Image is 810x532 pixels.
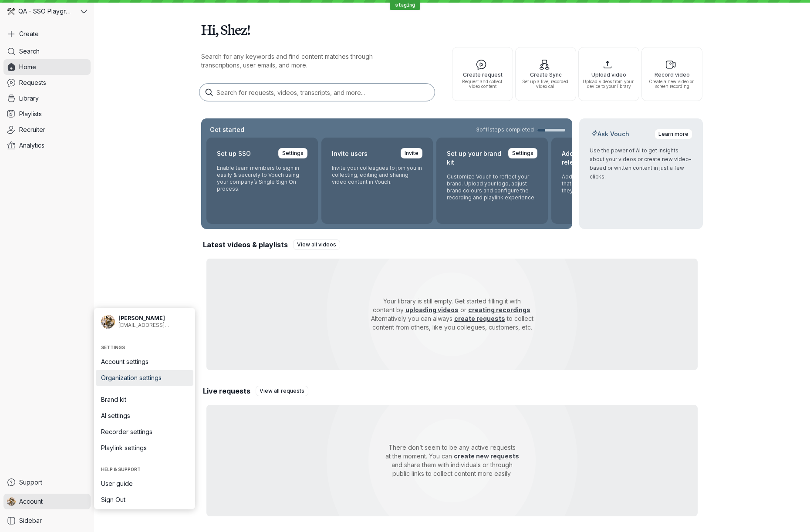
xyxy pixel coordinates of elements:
[19,30,39,38] span: Create
[19,110,42,118] span: Playlists
[3,513,91,529] a: Sidebar
[19,63,36,71] span: Home
[3,3,91,19] button: QA - SSO Playground avatarQA - SSO Playground
[405,149,418,158] span: Invite
[101,479,188,488] span: User guide
[508,148,537,158] a: Settings
[101,428,188,436] span: Recorder settings
[101,315,115,329] img: Shez Katrak avatar
[3,138,91,153] a: Analytics
[658,130,688,138] span: Learn more
[3,122,91,138] a: Recruiter
[96,354,193,370] a: Account settings
[101,444,188,452] span: Playlink settings
[454,452,519,460] a: create new requests
[358,436,546,485] p: There don’t seem to be any active requests at the moment. You can and share them with individuals...
[96,440,193,456] a: Playlink settings
[217,165,307,192] p: Enable team members to sign in easily & securely to Vouch using your company’s Single Sign On pro...
[401,148,422,158] a: Invite
[96,370,193,386] a: Organization settings
[18,7,74,16] span: QA - SSO Playground
[96,476,193,492] a: User guide
[3,26,91,42] button: Create
[208,125,246,134] h2: Get started
[19,478,42,487] span: Support
[7,497,16,506] img: Shez Katrak avatar
[278,148,307,158] a: Settings
[256,386,308,396] a: View all requests
[3,475,91,490] a: Support
[332,165,422,185] p: Invite your colleagues to join you in collecting, editing and sharing video content in Vouch.
[645,79,699,89] span: Create a new video or screen recording
[3,91,91,106] a: Library
[101,357,188,366] span: Account settings
[118,315,188,322] span: [PERSON_NAME]
[19,141,44,150] span: Analytics
[519,79,572,89] span: Set up a live, recorded video call
[3,75,91,91] a: Requests
[447,173,537,201] p: Customize Vouch to reflect your brand. Upload your logo, adjust brand colours and configure the r...
[96,424,193,440] a: Recorder settings
[19,497,43,506] span: Account
[282,149,304,158] span: Settings
[201,17,703,42] h1: Hi, Shez!
[590,130,631,138] h2: Ask Vouch
[582,79,635,89] span: Upload videos from your device to your library
[3,59,91,75] a: Home
[293,239,340,250] a: View all videos
[19,125,45,134] span: Recruiter
[582,72,635,77] span: Upload video
[578,47,639,101] button: Upload videoUpload videos from your device to your library
[476,126,565,133] a: 3of11steps completed
[203,240,288,249] h2: Latest videos & playlists
[447,148,503,168] h2: Set up your brand kit
[19,47,40,56] span: Search
[562,148,618,168] h2: Add your content release form
[645,72,699,77] span: Record video
[3,494,91,509] a: Shez Katrak avatarAccount
[101,467,188,472] span: Help & support
[201,52,410,70] p: Search for any keywords and find content matches through transcriptions, user emails, and more.
[456,72,509,77] span: Create request
[519,72,572,77] span: Create Sync
[101,374,188,382] span: Organization settings
[515,47,576,101] button: Create SyncSet up a live, recorded video call
[203,386,250,396] h2: Live requests
[19,94,39,103] span: Library
[3,106,91,122] a: Playlists
[260,387,304,395] span: View all requests
[19,516,42,525] span: Sidebar
[297,240,336,249] span: View all videos
[199,84,435,101] input: Search for requests, videos, transcripts, and more...
[456,79,509,89] span: Request and collect video content
[217,148,251,159] h2: Set up SSO
[641,47,702,101] button: Record videoCreate a new video or screen recording
[452,47,513,101] button: Create requestRequest and collect video content
[7,7,15,15] img: QA - SSO Playground avatar
[655,129,692,139] a: Learn more
[332,148,368,159] h2: Invite users
[19,78,46,87] span: Requests
[118,322,188,329] span: [EMAIL_ADDRESS][DOMAIN_NAME]
[468,306,530,313] a: creating recordings
[358,290,546,339] p: Your library is still empty. Get started filling it with content by or . Alternatively you can al...
[96,492,193,508] a: Sign Out
[101,495,188,504] span: Sign Out
[3,44,91,59] a: Search
[562,173,652,194] p: Add your own content release form that responders agree to when they record using Vouch.
[476,126,534,133] span: 3 of 11 steps completed
[96,408,193,424] a: AI settings
[454,315,505,322] a: create requests
[3,3,79,19] div: QA - SSO Playground
[405,306,459,313] a: uploading videos
[96,392,193,407] a: Brand kit
[101,345,188,350] span: Settings
[512,149,533,158] span: Settings
[590,146,692,181] p: Use the power of AI to get insights about your videos or create new video-based or written conten...
[101,411,188,420] span: AI settings
[101,395,188,404] span: Brand kit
